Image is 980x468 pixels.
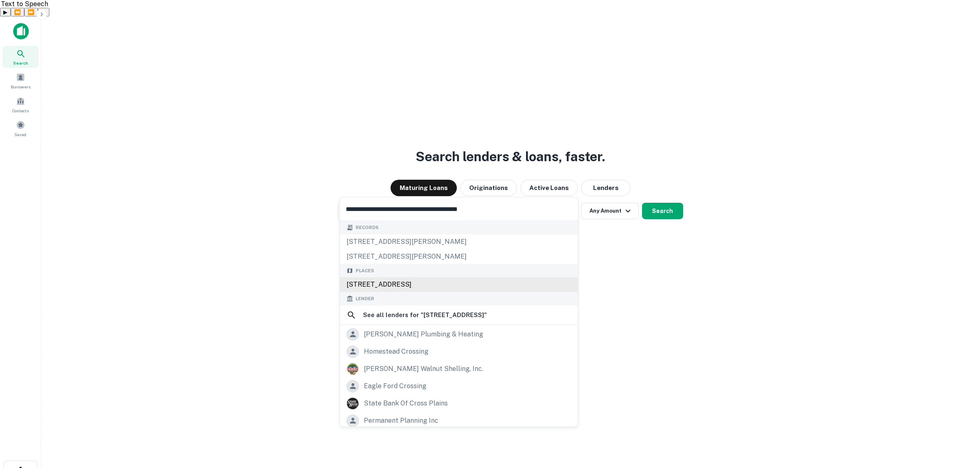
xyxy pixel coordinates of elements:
button: Any Amount [581,203,639,219]
button: Lenders [581,180,631,196]
iframe: Chat Widget [939,402,980,442]
a: [PERSON_NAME] walnut shelling, inc. [340,360,578,378]
span: Lender [356,295,374,302]
button: Settings [38,8,49,16]
span: Search [13,60,28,66]
a: homestead crossing [340,343,578,360]
button: Active Loans [520,180,578,196]
button: Maturing Loans [391,180,457,196]
div: homestead crossing [364,345,428,358]
img: picture [347,363,358,375]
span: Records [356,224,379,231]
img: picture [347,398,358,409]
a: permanent planning inc [340,412,578,429]
div: permanent planning inc [364,415,438,427]
div: [PERSON_NAME] plumbing & heating [364,328,483,341]
a: Saved [2,117,39,139]
a: Borrowers [2,70,39,92]
span: Saved [15,131,27,138]
div: [PERSON_NAME] walnut shelling, inc. [364,363,483,375]
h3: Search lenders & loans, faster. [416,147,605,167]
a: state bank of cross plains [340,395,578,412]
span: Places [356,267,374,274]
a: Contacts [2,93,39,116]
div: [STREET_ADDRESS][PERSON_NAME] [340,249,578,264]
div: [STREET_ADDRESS][PERSON_NAME] [340,234,578,249]
button: Forward [24,8,38,16]
h6: See all lenders for " [STREET_ADDRESS] " [363,310,487,320]
button: Search [642,203,683,219]
a: Search [2,46,39,68]
img: capitalize-icon.png [13,23,29,39]
a: eagle ford crossing [340,378,578,395]
div: eagle ford crossing [364,380,426,392]
div: [STREET_ADDRESS] [340,277,578,292]
button: Previous [11,8,24,16]
span: Contacts [12,107,29,114]
div: state bank of cross plains [364,397,448,410]
a: [PERSON_NAME] plumbing & heating [340,326,578,343]
span: Borrowers [11,83,30,90]
button: Originations [460,180,517,196]
button: Enter addresses, locations or lender names [338,203,503,220]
